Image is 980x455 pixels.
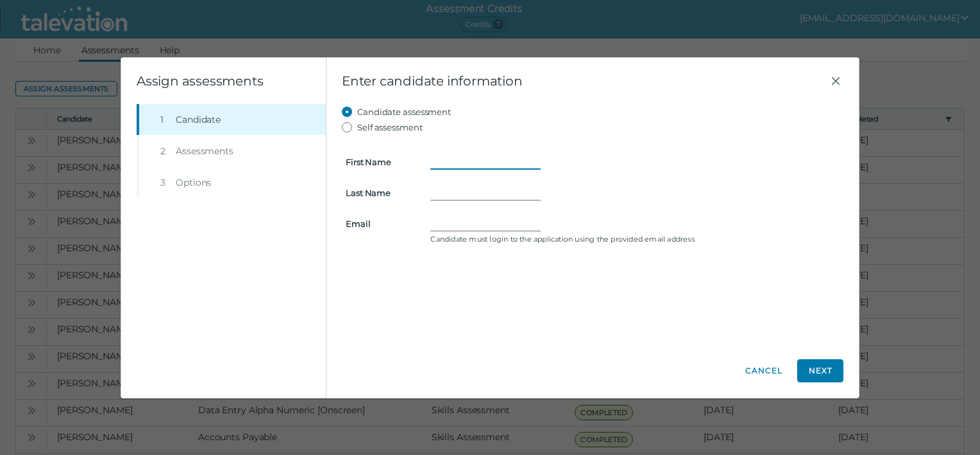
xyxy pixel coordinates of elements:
[338,219,423,229] label: Email
[357,120,423,135] label: Self assessment
[139,104,326,135] button: 1Candidate
[338,188,423,198] label: Last Name
[430,234,840,244] clr-control-helper: Candidate must login to the application using the provided email address
[342,73,828,89] span: Enter candidate information
[797,359,843,382] button: Next
[176,113,221,126] span: Candidate
[357,104,451,120] label: Candidate assessment
[137,104,326,198] nav: Wizard steps
[338,157,423,167] label: First Name
[137,73,263,89] clr-wizard-title: Assign assessments
[160,113,171,126] div: 1
[828,73,843,89] button: Close
[741,359,787,382] button: Cancel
